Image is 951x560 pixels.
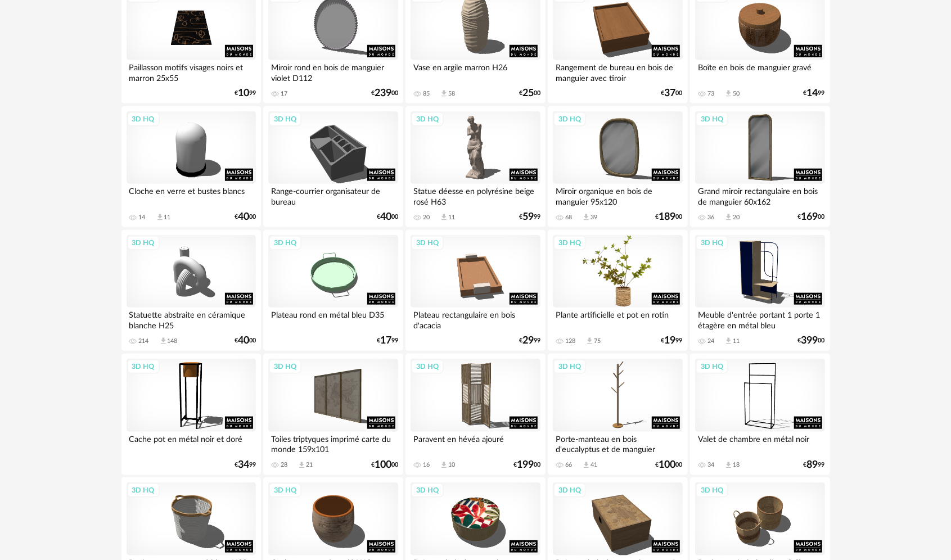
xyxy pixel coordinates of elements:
div: 41 [591,461,597,469]
div: 34 [707,461,714,469]
a: 3D HQ Porte-manteau en bois d'eucalyptus et de manguier 66 Download icon 41 €10000 [548,354,687,475]
a: 3D HQ Plante artificielle et pot en rotin 128 Download icon 75 €1999 [548,230,687,351]
div: € 00 [656,461,683,469]
div: Statue déesse en polyrésine beige rosé H63 [411,184,540,206]
div: € 99 [377,337,398,345]
a: 3D HQ Cloche en verre et bustes blancs 14 Download icon 11 €4000 [121,106,261,228]
div: 3D HQ [269,236,301,250]
span: Download icon [440,89,448,98]
span: 34 [238,461,249,469]
div: 3D HQ [553,236,586,250]
div: 3D HQ [269,359,301,374]
div: € 00 [656,213,683,221]
div: 11 [448,214,455,222]
a: 3D HQ Miroir organique en bois de manguier 95x120 68 Download icon 39 €18900 [548,106,687,228]
div: Range-courrier organisateur de bureau [268,184,398,206]
div: 3D HQ [553,112,586,127]
div: € 00 [377,213,398,221]
div: € 00 [519,89,540,97]
div: 16 [423,461,430,469]
div: Rangement de bureau en bois de manguier avec tiroir [553,60,682,83]
span: Download icon [724,213,733,222]
div: 3D HQ [411,112,444,127]
div: € 99 [519,213,540,221]
div: 3D HQ [696,112,728,127]
div: € 00 [798,337,825,345]
a: 3D HQ Plateau rectangulaire en bois d'acacia €2999 [405,230,545,351]
div: € 00 [513,461,540,469]
div: 3D HQ [269,483,301,498]
a: 3D HQ Range-courrier organisateur de bureau €4000 [263,106,403,228]
div: € 00 [661,89,683,97]
div: Cloche en verre et bustes blancs [127,184,256,206]
span: 14 [807,89,818,97]
div: € 00 [371,461,398,469]
a: 3D HQ Toiles triptyques imprimé carte du monde 159x101 28 Download icon 21 €10000 [263,354,403,475]
div: 3D HQ [696,236,728,250]
div: € 99 [661,337,683,345]
span: Download icon [156,213,164,222]
div: € 00 [235,337,256,345]
span: 100 [659,461,676,469]
div: 148 [168,337,178,345]
span: Download icon [585,337,594,345]
div: € 99 [519,337,540,345]
div: Meuble d'entrée portant 1 porte 1 étagère en métal bleu [695,308,824,330]
span: 169 [801,213,818,221]
div: € 00 [235,213,256,221]
span: 40 [238,337,249,345]
div: Statuette abstraite en céramique blanche H25 [127,308,256,330]
span: Download icon [298,461,306,469]
div: 3D HQ [411,359,444,374]
div: Boîte en bois de manguier gravé [695,60,824,83]
div: 14 [139,214,146,222]
div: Miroir organique en bois de manguier 95x120 [553,184,682,206]
div: 3D HQ [411,236,444,250]
div: 3D HQ [127,483,160,498]
span: 199 [517,461,534,469]
div: 3D HQ [411,483,444,498]
a: 3D HQ Meuble d'entrée portant 1 porte 1 étagère en métal bleu 24 Download icon 11 €39900 [690,230,830,351]
span: 40 [238,213,249,221]
div: Plateau rectangulaire en bois d'acacia [411,308,540,330]
div: 73 [707,90,714,98]
span: 25 [522,89,534,97]
div: Toiles triptyques imprimé carte du monde 159x101 [268,432,398,454]
div: 11 [733,337,740,345]
div: 3D HQ [553,483,586,498]
span: 40 [380,213,391,221]
span: 100 [375,461,391,469]
div: € 99 [804,89,825,97]
div: 66 [565,461,572,469]
div: € 99 [804,461,825,469]
div: 3D HQ [127,236,160,250]
a: 3D HQ Paravent en hévéa ajouré 16 Download icon 10 €19900 [405,354,545,475]
div: 11 [164,214,171,222]
div: 10 [448,461,455,469]
div: 3D HQ [127,112,160,127]
div: 28 [281,461,287,469]
div: 36 [707,214,714,222]
div: € 99 [235,461,256,469]
span: Download icon [582,461,591,469]
span: 29 [522,337,534,345]
span: Download icon [440,461,448,469]
span: Download icon [724,89,733,98]
div: 20 [733,214,740,222]
div: Valet de chambre en métal noir [695,432,824,454]
div: Plateau rond en métal bleu D35 [268,308,398,330]
div: 75 [594,337,601,345]
div: 20 [423,214,430,222]
a: 3D HQ Cache pot en métal noir et doré €3499 [121,354,261,475]
div: 21 [306,461,313,469]
span: Download icon [724,461,733,469]
div: Miroir rond en bois de manguier violet D112 [268,60,398,83]
div: Porte-manteau en bois d'eucalyptus et de manguier [553,432,682,454]
div: 3D HQ [696,483,728,498]
div: 3D HQ [127,359,160,374]
div: Paravent en hévéa ajouré [411,432,540,454]
div: Vase en argile marron H26 [411,60,540,83]
div: 128 [565,337,575,345]
div: 214 [139,337,149,345]
a: 3D HQ Grand miroir rectangulaire en bois de manguier 60x162 36 Download icon 20 €16900 [690,106,830,228]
